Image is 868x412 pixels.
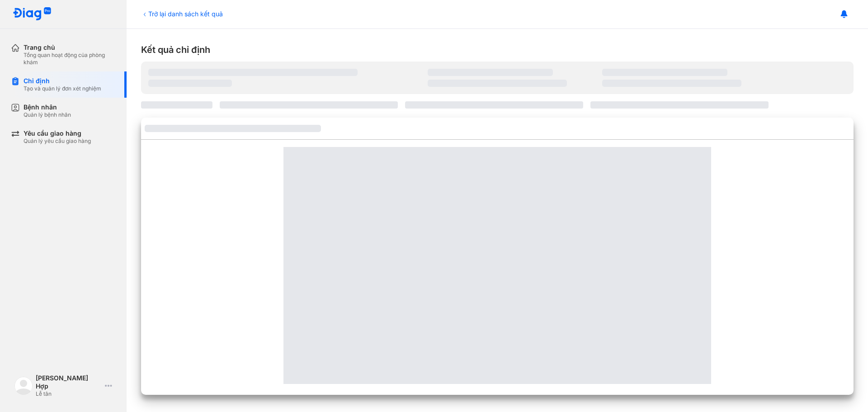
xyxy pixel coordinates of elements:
div: Trở lại danh sách kết quả [141,9,223,19]
div: Yêu cầu giao hàng [24,129,91,137]
img: logo [14,377,33,395]
div: Trang chủ [24,43,116,52]
div: Chỉ định [24,77,101,85]
div: Bệnh nhân [24,103,71,111]
div: Lễ tân [36,390,101,398]
div: Tạo và quản lý đơn xét nghiệm [24,85,101,92]
img: logo [13,7,52,21]
div: [PERSON_NAME] Hợp [36,374,101,390]
div: Quản lý bệnh nhân [24,111,71,118]
div: Kết quả chỉ định [141,43,854,56]
div: Quản lý yêu cầu giao hàng [24,137,91,145]
div: Tổng quan hoạt động của phòng khám [24,52,116,66]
